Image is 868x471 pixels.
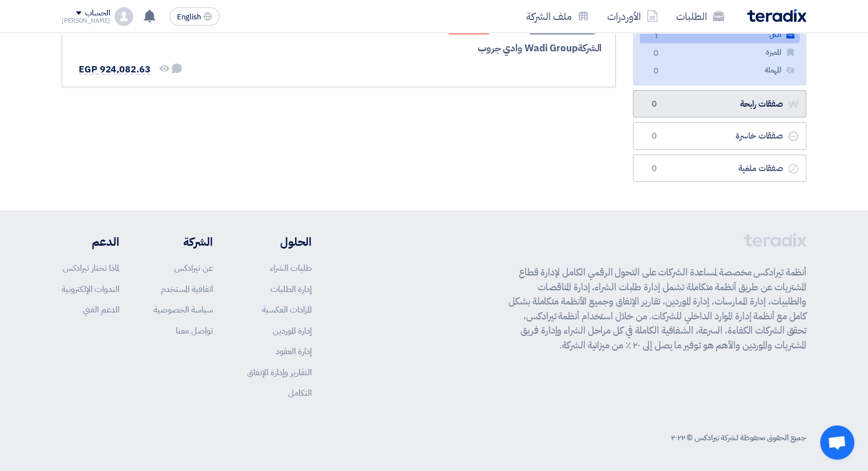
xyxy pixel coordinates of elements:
li: الدعم [62,233,119,250]
a: سياسة الخصوصية [154,303,213,316]
p: أنظمة تيرادكس مخصصة لمساعدة الشركات على التحول الرقمي الكامل لإدارة قطاع المشتريات عن طريق أنظمة ... [508,265,806,352]
span: English [177,13,201,21]
span: 0 [649,66,663,78]
a: صفقات رابحة0 [633,90,806,118]
span: 1 [649,30,663,42]
a: إدارة الموردين [273,324,312,337]
a: الدعم الفني [83,303,119,316]
a: عن تيرادكس [174,262,213,274]
a: الندوات الإلكترونية [62,283,119,295]
a: المهملة [640,62,800,79]
a: إدارة العقود [276,345,312,358]
img: profile_test.png [115,7,133,26]
img: Teradix logo [747,9,806,22]
a: الطلبات [667,3,733,30]
span: 0 [647,131,661,142]
a: Open chat [820,425,854,460]
span: 0 [647,99,661,110]
span: 0 [649,48,663,60]
span: 0 [647,163,661,174]
a: صفقات ملغية0 [633,155,806,182]
a: تواصل معنا [176,324,213,337]
li: الشركة [154,233,213,250]
div: Wadi Group وادي جروب [327,41,601,56]
a: الأوردرات [598,3,667,30]
a: المزادات العكسية [262,303,312,316]
a: صفقات خاسرة0 [633,122,806,150]
div: [PERSON_NAME] [62,18,110,24]
a: اتفاقية المستخدم [161,283,213,295]
a: ملف الشركة [517,3,598,30]
span: الشركة [578,41,602,55]
a: التكامل [288,387,312,399]
button: English [169,7,220,26]
a: إدارة الطلبات [271,283,312,295]
a: التقارير وإدارة الإنفاق [247,366,312,379]
span: EGP 924,082.63 [79,63,151,76]
li: الحلول [247,233,312,250]
a: لماذا تختار تيرادكس [63,262,119,274]
div: جميع الحقوق محفوظة لشركة تيرادكس © ٢٠٢٢ [671,432,806,444]
a: المميزة [640,44,800,61]
a: طلبات الشراء [270,262,312,274]
a: الكل [640,27,800,43]
div: الحساب [85,9,110,18]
